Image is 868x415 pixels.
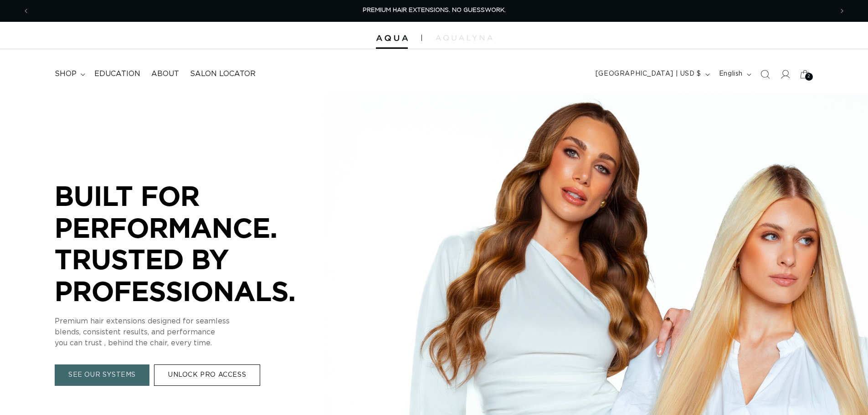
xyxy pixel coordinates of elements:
[55,69,77,79] span: shop
[185,64,261,84] a: Salon Locator
[376,35,408,41] img: Aqua Hair Extensions
[55,180,328,307] p: BUILT FOR PERFORMANCE. TRUSTED BY PROFESSIONALS.
[714,66,755,83] button: English
[55,327,328,338] p: blends, consistent results, and performance
[832,2,852,20] button: Next announcement
[436,35,493,41] img: aqualyna.com
[94,69,140,79] span: Education
[190,69,256,79] span: Salon Locator
[55,338,328,349] p: you can trust , behind the chair, every time.
[55,365,149,386] a: SEE OUR SYSTEMS
[719,69,743,79] span: English
[807,73,811,81] span: 2
[151,69,179,79] span: About
[363,7,506,13] span: PREMIUM HAIR EXTENSIONS. NO GUESSWORK.
[16,2,36,20] button: Previous announcement
[55,316,328,327] p: Premium hair extensions designed for seamless
[154,365,260,386] a: UNLOCK PRO ACCESS
[596,69,701,79] span: [GEOGRAPHIC_DATA] | USD $
[146,64,185,84] a: About
[590,66,714,83] button: [GEOGRAPHIC_DATA] | USD $
[755,64,775,84] summary: Search
[49,64,89,84] summary: shop
[89,64,146,84] a: Education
